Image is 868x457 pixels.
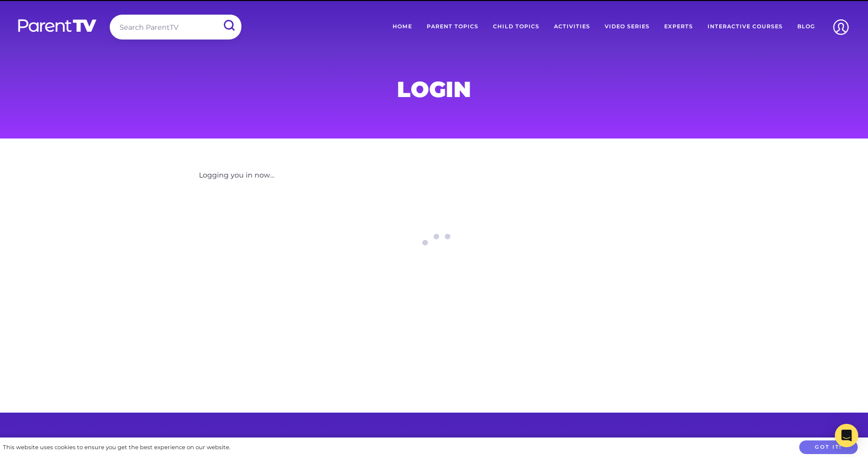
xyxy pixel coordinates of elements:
[790,15,822,39] a: Blog
[110,15,241,40] input: Search ParentTV
[419,15,486,39] a: Parent Topics
[486,15,547,39] a: Child Topics
[829,15,853,40] img: Account
[657,15,700,39] a: Experts
[17,19,98,33] img: parenttv-logo-white.4c85aaf.svg
[597,15,657,39] a: Video Series
[3,442,230,453] div: This website uses cookies to ensure you get the best experience on our website.
[199,169,669,182] p: Logging you in now...
[700,15,790,39] a: Interactive Courses
[799,440,858,455] button: Got it!
[547,15,597,39] a: Activities
[835,424,858,447] div: Open Intercom Messenger
[216,15,241,37] input: Submit
[199,79,669,99] h1: Login
[385,15,419,39] a: Home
